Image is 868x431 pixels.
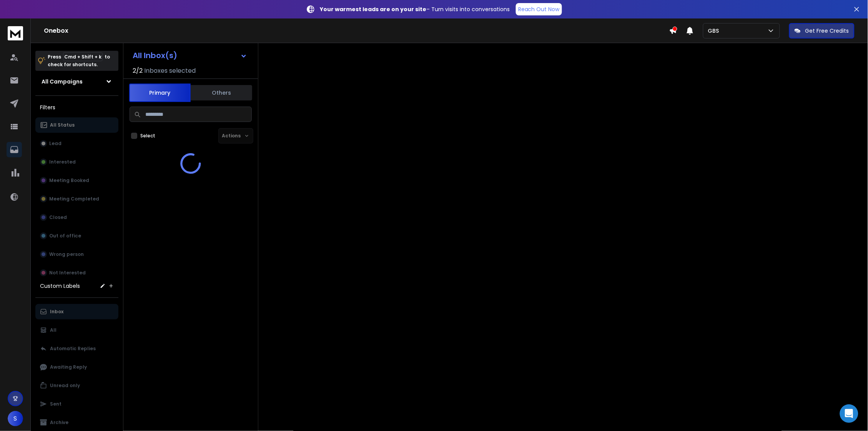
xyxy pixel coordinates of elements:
h1: All Inbox(s) [133,52,177,59]
span: 2 / 2 [133,66,143,75]
label: Select [140,133,155,139]
button: Primary [129,84,191,102]
button: All Campaigns [35,74,118,89]
p: Get Free Credits [805,27,849,35]
button: S [8,411,23,426]
a: Reach Out Now [516,3,562,15]
h3: Filters [35,102,118,113]
h3: Custom Labels [40,282,80,290]
strong: Your warmest leads are on your site [320,5,426,13]
h1: All Campaigns [42,78,83,85]
p: Press to check for shortcuts. [48,53,110,68]
img: logo [8,26,23,40]
p: GBS [708,27,722,35]
div: Open Intercom Messenger [840,404,858,423]
p: – Turn visits into conversations [320,5,510,13]
p: Reach Out Now [518,5,560,13]
h3: Inboxes selected [144,66,196,75]
button: Get Free Credits [789,23,855,38]
span: Cmd + Shift + k [63,52,103,61]
button: All Inbox(s) [126,48,253,63]
button: Others [191,84,252,101]
h1: Onebox [44,26,669,35]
